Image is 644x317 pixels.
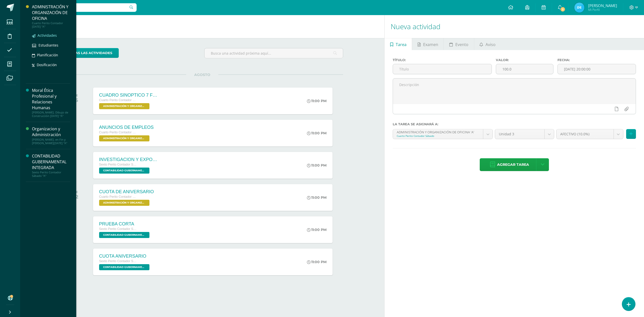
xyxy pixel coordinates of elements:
span: 2 [560,7,566,12]
span: Sexto Perito Contador Sábado [99,163,137,166]
a: ADMINISTRACIÓN Y ORGANIZACIÓN DE OFICINACuarto Perito Contador [DATE] "A" [32,4,70,28]
h1: Actividades [26,15,378,38]
span: Tarea [396,38,407,51]
div: 11:00 PM [307,163,327,168]
a: ADMINISTRACIÓN Y ORGANIZACIÓN DE OFICINA 'A'Cuarto Perito Contador Sábado [393,129,493,139]
a: Estudiantes [32,42,70,48]
a: Evento [444,38,474,50]
div: Cuarto Perito Contador Sábado [397,134,479,138]
div: Cuarto Perito Contador [DATE] "A" [32,21,70,28]
span: Cuarto Perito Contador Sábado [99,195,137,199]
a: Examen [412,38,444,50]
a: Tarea [385,38,412,50]
span: Agregar tarea [497,158,529,171]
label: Fecha: [557,58,636,62]
div: 11:00 PM [307,260,327,264]
span: [PERSON_NAME] [588,3,617,8]
a: AFECTIVO (10.0%) [556,129,623,139]
div: 11:00 PM [307,227,327,232]
div: 11:00 PM [307,195,327,200]
span: ADMINISTRACIÓN Y ORGANIZACIÓN DE OFICINA 'A' [99,200,149,206]
a: Dosificación [32,62,70,68]
span: Cuarto Perito Contador Sábado [99,98,137,102]
div: ADMINISTRACIÓN Y ORGANIZACIÓN DE OFICINA [32,4,70,21]
a: Aviso [474,38,501,50]
a: CONTABILIDAD GUBERNAMENTAL INTEGRADASexto Perito Contador Sábado "A" [32,153,70,178]
div: 11:00 PM [307,131,327,135]
span: CONTABILIDAD GUBERNAMENTAL INTEGRADA 'A' [99,232,149,238]
div: CUADRO SINOPTICO 7 FUNCIONES DE LA ADMON [99,93,159,98]
div: Moral Ética Profesional y Relaciones Humanas [32,88,70,111]
span: AGOSTO [186,72,218,77]
a: Planificación [32,52,70,58]
label: La tarea se asignará a: [393,122,636,126]
span: Estudiantes [38,43,58,48]
div: Sexto Perito Contador Sábado "A" [32,171,70,178]
span: Sexto Perito Contador Sábado [99,227,137,231]
span: CONTABILIDAD GUBERNAMENTAL INTEGRADA 'A' [99,168,149,174]
div: ADMINISTRACIÓN Y ORGANIZACIÓN DE OFICINA 'A' [397,129,479,134]
label: Valor: [496,58,554,62]
span: ADMINISTRACIÓN Y ORGANIZACIÓN DE OFICINA 'A' [99,135,149,141]
div: CONTABILIDAD GUBERNAMENTAL INTEGRADA [32,153,70,171]
span: Unidad 3 [499,129,541,139]
a: todas las Actividades [61,48,119,58]
div: Organizacion y Administración [32,126,70,138]
h1: Nueva actividad [391,15,638,38]
div: 11:00 PM [307,99,327,103]
div: INVESTIGACION Y EXPOSICION 9 PRINCIPIOS BASICOS DEL SG [99,157,159,162]
span: Aviso [486,38,496,51]
span: Planificación [37,53,58,57]
span: Mi Perfil [588,8,617,12]
span: Evento [455,38,468,51]
a: Unidad 3 [495,129,554,139]
span: CONTABILIDAD GUBERNAMENTAL INTEGRADA 'A' [99,264,149,270]
input: Título [393,64,492,74]
input: Puntos máximos [496,64,553,74]
div: CUOTA ANIVERSARIO [99,254,151,259]
a: Actividades [32,32,70,38]
input: Fecha de entrega [558,64,636,74]
span: Cuarto Perito Contador Sábado [99,131,137,134]
span: ADMINISTRACIÓN Y ORGANIZACIÓN DE OFICINA 'A' [99,103,149,109]
a: Organizacion y Administración[PERSON_NAME]. en Fin y [PERSON_NAME][DATE] "A" [32,126,70,145]
div: PRUEBA CORTA [99,221,151,227]
span: Actividades [37,33,57,38]
div: CUOTA DE ANIVERSARIO [99,189,154,194]
span: Examen [423,38,438,51]
a: Moral Ética Profesional y Relaciones Humanas[PERSON_NAME]. Dibujo de Construcción [DATE] "A" [32,88,70,118]
input: Busca un usuario... [23,3,137,12]
span: Sexto Perito Contador Sábado [99,259,137,263]
div: [PERSON_NAME]. Dibujo de Construcción [DATE] "A" [32,111,70,118]
span: AFECTIVO (10.0%) [560,129,610,139]
span: Dosificación [37,62,57,67]
label: Título: [393,58,492,62]
input: Busca una actividad próxima aquí... [205,48,343,58]
img: 02ca08586e86c4bfc08c1a985e4d3cfe.png [574,3,584,13]
div: ANUNCIOS DE EMPLEOS [99,125,154,130]
div: [PERSON_NAME]. en Fin y [PERSON_NAME][DATE] "A" [32,138,70,145]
